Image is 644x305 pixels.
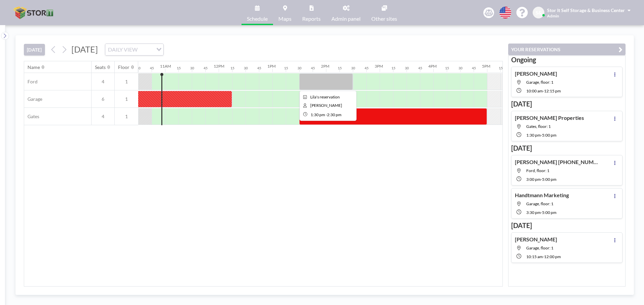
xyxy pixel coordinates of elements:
div: 30 [459,66,463,70]
span: Garage, floor: 1 [526,201,553,206]
div: 45 [365,66,369,70]
div: Seats [95,64,106,70]
span: 5:00 PM [542,177,556,182]
span: 5:00 PM [542,133,556,138]
div: 45 [150,66,154,70]
div: 15 [338,66,342,70]
div: 5PM [482,64,490,69]
span: Admin [547,13,559,18]
span: 1:30 PM [526,133,541,138]
div: 30 [244,66,248,70]
span: 5:00 PM [542,210,556,215]
span: [DATE] [71,44,98,54]
span: Ford, floor: 1 [526,168,549,173]
div: Name [28,64,40,70]
h4: [PERSON_NAME] Properties [515,115,584,121]
img: organization-logo [11,6,57,19]
span: 1 [115,113,138,120]
div: 15 [284,66,288,70]
span: Gates, floor: 1 [526,124,551,129]
h4: Handtmann Marketing [515,192,569,199]
div: 30 [298,66,302,70]
span: 12:15 PM [544,88,561,93]
div: 2PM [321,64,329,69]
span: - [541,133,542,138]
h3: [DATE] [511,144,623,152]
div: 30 [351,66,355,70]
span: Admin panel [331,16,361,21]
h4: [PERSON_NAME] [PHONE_NUMBER] [515,159,599,165]
div: 12PM [214,64,224,69]
span: 10:00 AM [526,88,543,93]
div: 15 [230,66,234,70]
div: 15 [177,66,181,70]
span: 1 [115,79,138,85]
div: 15 [445,66,449,70]
span: - [543,88,544,93]
span: Schedule [247,16,268,21]
div: 30 [137,66,141,70]
div: 15 [391,66,395,70]
div: 45 [257,66,261,70]
span: - [543,254,544,259]
span: S& [536,10,542,16]
div: 30 [190,66,194,70]
h4: [PERSON_NAME] [515,236,557,243]
div: 4PM [428,64,437,69]
span: Stor It Self Storage & Business Center [547,7,625,13]
span: 1:30 PM [311,112,325,117]
span: Garage, floor: 1 [526,80,553,85]
span: Maps [278,16,291,21]
div: Search for option [105,44,163,55]
span: 4 [92,113,114,120]
span: Ford [24,79,38,85]
span: Lila's reservation [310,94,340,99]
span: 3:30 PM [526,210,541,215]
h4: [PERSON_NAME] [515,70,557,77]
h3: [DATE] [511,221,623,230]
div: 15 [499,66,503,70]
div: Floor [118,64,129,70]
div: 45 [472,66,476,70]
span: 2:30 PM [327,112,341,117]
span: 12:00 PM [544,254,561,259]
span: Reports [302,16,321,21]
div: 11AM [160,64,171,69]
span: 1 [115,96,138,102]
span: Garage [24,96,42,102]
button: YOUR RESERVATIONS [508,44,626,55]
span: Other sites [371,16,397,21]
span: 3:00 PM [526,177,541,182]
div: 30 [405,66,409,70]
div: 3PM [375,64,383,69]
span: - [541,177,542,182]
span: DAILY VIEW [107,45,139,54]
span: 4 [92,79,114,85]
button: [DATE] [24,44,45,56]
div: 45 [204,66,208,70]
div: 1PM [267,64,276,69]
span: - [326,112,327,117]
span: Lila Townsend [310,103,342,108]
span: 6 [92,96,114,102]
span: Garage, floor: 1 [526,245,553,250]
div: 45 [418,66,422,70]
span: Gates [24,113,39,120]
input: Search for option [140,45,152,54]
h3: [DATE] [511,100,623,108]
div: 45 [311,66,315,70]
h3: Ongoing [511,56,623,64]
span: - [541,210,542,215]
span: 10:15 AM [526,254,543,259]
